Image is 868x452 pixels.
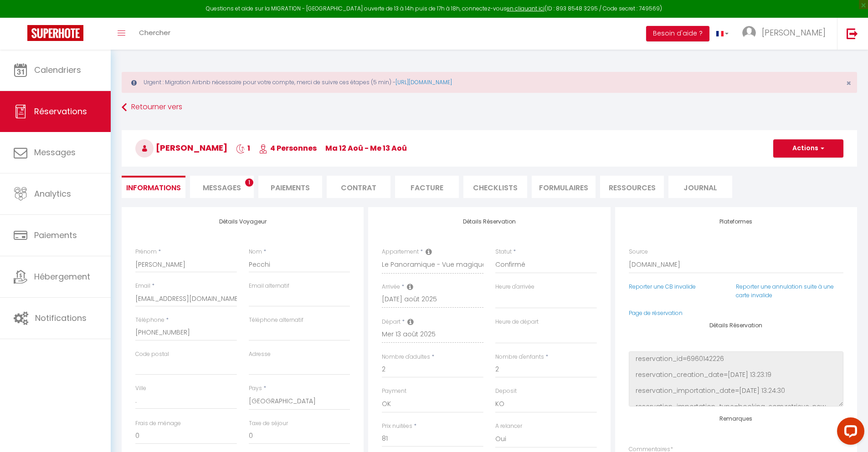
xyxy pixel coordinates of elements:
[236,143,250,153] span: 1
[762,27,826,38] span: [PERSON_NAME]
[34,106,87,117] span: Réservations
[463,176,527,198] li: CHECKLISTS
[132,18,177,50] a: Chercher
[495,353,544,361] label: Nombre d'enfants
[629,248,648,256] label: Source
[135,316,164,325] label: Téléphone
[646,26,709,41] button: Besoin d'aide ?
[382,387,406,396] label: Payment
[259,143,317,153] span: 4 Personnes
[122,99,857,116] a: Retourner vers
[495,387,517,396] label: Deposit
[34,271,90,282] span: Hébergement
[495,318,539,326] label: Heure de départ
[135,419,181,428] label: Frais de ménage
[495,422,522,431] label: A relancer
[249,350,271,359] label: Adresse
[495,283,534,291] label: Heure d'arrivée
[249,384,262,393] label: Pays
[629,309,683,317] a: Page de réservation
[736,283,834,299] a: Reporter une annulation suite à une carte invalide
[135,218,350,225] h4: Détails Voyageur
[382,248,419,256] label: Appartement
[245,178,253,187] span: 1
[34,147,76,158] span: Messages
[382,218,596,225] h4: Détails Réservation
[34,188,71,199] span: Analytics
[382,353,430,361] label: Nombre d'adultes
[122,72,857,93] div: Urgent : Migration Airbnb nécessaire pour votre compte, merci de suivre ces étapes (5 min) -
[135,142,227,153] span: [PERSON_NAME]
[249,316,303,325] label: Téléphone alternatif
[325,143,407,153] span: ma 12 Aoû - me 13 Aoû
[249,248,262,256] label: Nom
[629,416,843,422] h4: Remarques
[846,77,851,89] span: ×
[495,248,512,256] label: Statut
[507,5,544,12] a: en cliquant ici
[27,25,83,41] img: Super Booking
[249,419,288,428] label: Taxe de séjour
[847,28,858,39] img: logout
[135,282,150,290] label: Email
[532,176,596,198] li: FORMULAIRES
[139,28,170,37] span: Chercher
[629,322,843,329] h4: Détails Réservation
[382,422,412,431] label: Prix nuitées
[135,350,169,359] label: Code postal
[629,218,843,225] h4: Plateformes
[735,18,837,50] a: ... [PERSON_NAME]
[258,176,322,198] li: Paiements
[742,26,756,40] img: ...
[629,283,696,290] a: Reporter une CB invalide
[773,139,843,157] button: Actions
[395,78,452,86] a: [URL][DOMAIN_NAME]
[382,283,400,291] label: Arrivée
[135,248,157,256] label: Prénom
[668,176,732,198] li: Journal
[382,318,401,326] label: Départ
[203,183,241,193] span: Messages
[34,64,81,76] span: Calendriers
[122,176,185,198] li: Informations
[327,176,390,198] li: Contrat
[600,176,664,198] li: Ressources
[830,414,868,452] iframe: LiveChat chat widget
[135,384,146,393] label: Ville
[846,79,851,87] button: Close
[34,229,77,241] span: Paiements
[35,312,87,324] span: Notifications
[395,176,459,198] li: Facture
[249,282,289,290] label: Email alternatif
